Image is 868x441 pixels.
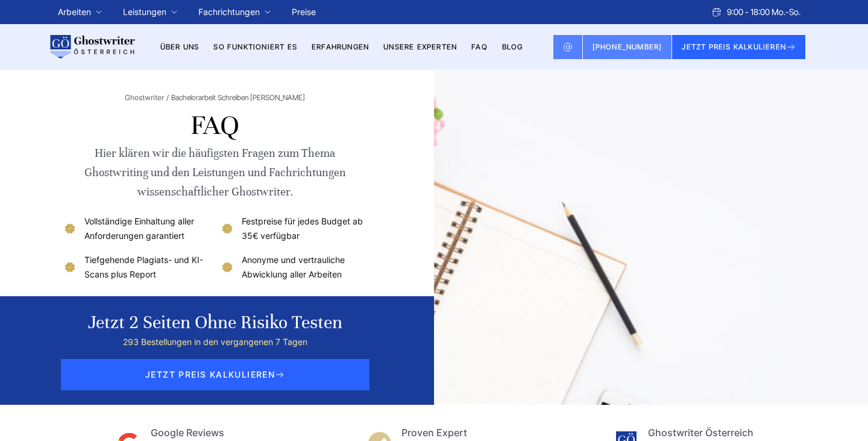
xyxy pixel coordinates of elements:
[160,42,200,51] a: Über uns
[220,260,234,274] img: Anonyme und vertrauliche Abwicklung aller Arbeiten
[672,35,805,59] button: JETZT PREIS KALKULIEREN
[220,253,368,282] li: Anonyme und vertrauliche Abwicklung aller Arbeiten
[502,42,523,51] a: BLOG
[63,260,77,274] img: Tiefgehende Plagiats- und KI-Scans plus Report
[48,35,135,59] img: logo wirschreiben
[220,214,368,243] li: Festpreise für jedes Budget ab 35€ verfügbar
[58,5,91,19] a: Arbeiten
[727,5,800,19] span: 9:00 - 18:00 Mo.-So.
[312,42,369,51] a: Erfahrungen
[63,221,77,236] img: Vollständige Einhaltung aller Anforderungen garantiert
[171,93,305,103] span: Bachelorarbeit Schreiben [PERSON_NAME]
[563,42,573,52] img: Email
[711,7,722,17] img: Schedule
[401,424,467,441] div: Proven Expert
[583,35,673,59] a: [PHONE_NUMBER]
[471,42,488,51] a: FAQ
[648,424,753,441] div: Ghostwriter Österreich
[63,253,210,282] li: Tiefgehende Plagiats- und KI-Scans plus Report
[63,109,367,142] h1: FAQ
[220,221,234,236] img: Festpreise für jedes Budget ab 35€ verfügbar
[593,42,662,51] span: [PHONE_NUMBER]
[88,335,342,349] div: 293 Bestellungen in den vergangenen 7 Tagen
[292,7,316,17] a: Preise
[88,311,342,335] div: Jetzt 2 Seiten ohne Risiko testen
[125,93,169,103] a: Ghostwriter
[198,5,260,19] a: Fachrichtungen
[63,144,367,201] div: Hier klären wir die häufigsten Fragen zum Thema Ghostwriting und den Leistungen und Fachrichtunge...
[383,42,457,51] a: Unsere Experten
[151,424,224,441] div: Google Reviews
[63,214,210,243] li: Vollständige Einhaltung aller Anforderungen garantiert
[123,5,166,19] a: Leistungen
[213,42,297,51] a: So funktioniert es
[61,359,370,390] span: JETZT PREIS KALKULIEREN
